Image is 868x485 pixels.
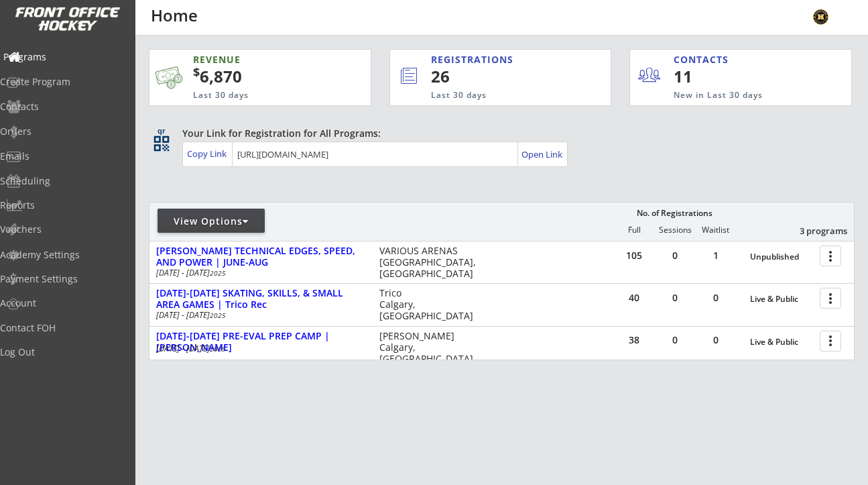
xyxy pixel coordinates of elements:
div: View Options [158,215,265,228]
div: Copy Link [187,148,229,160]
div: [PERSON_NAME] Calgary, [GEOGRAPHIC_DATA] [379,331,485,364]
em: 2025 [210,344,226,354]
div: 11 [674,65,756,88]
div: 6,870 [193,65,328,88]
sup: $ [193,64,200,80]
div: Open Link [521,149,564,160]
div: Last 30 days [193,90,312,101]
div: 3 programs [778,225,847,237]
div: Unpublished [750,252,813,262]
div: Live & Public [750,294,813,304]
div: [DATE]-[DATE] SKATING, SKILLS, & SMALL AREA GAMES | Trico Rec [156,288,365,311]
div: 1 [696,251,736,260]
button: more_vert [820,331,841,352]
div: 0 [655,335,695,345]
div: Waitlist [695,225,735,235]
div: [PERSON_NAME] TECHNICAL EDGES, SPEED, AND POWER | JUNE-AUG [156,246,365,268]
div: REVENUE [193,53,312,66]
div: [DATE] - [DATE] [156,269,361,277]
div: [DATE]-[DATE] PRE-EVAL PREP CAMP | [PERSON_NAME] [156,331,365,354]
div: 0 [655,293,695,303]
div: Programs [3,52,124,62]
div: 0 [696,335,736,345]
div: 26 [431,65,566,88]
div: Your Link for Registration for All Programs: [182,127,813,140]
em: 2025 [210,311,226,320]
div: Live & Public [750,337,813,347]
div: New in Last 30 days [674,90,789,101]
div: Last 30 days [431,90,556,101]
div: qr [153,127,169,136]
div: 40 [614,293,654,303]
div: [DATE] - [DATE] [156,345,361,353]
div: 105 [614,251,654,260]
div: Sessions [655,225,695,235]
button: qr_code [151,133,172,154]
div: REGISTRATIONS [431,53,554,66]
div: 0 [655,251,695,260]
div: CONTACTS [674,53,735,66]
div: [DATE] - [DATE] [156,311,361,319]
em: 2025 [210,268,226,278]
button: more_vert [820,246,841,266]
div: No. of Registrations [633,209,716,218]
div: Full [614,225,654,235]
div: 38 [614,335,654,345]
div: 0 [696,293,736,303]
div: Trico Calgary, [GEOGRAPHIC_DATA] [379,288,485,321]
a: Open Link [521,145,564,164]
button: more_vert [820,288,841,309]
div: VARIOUS ARENAS [GEOGRAPHIC_DATA], [GEOGRAPHIC_DATA] [379,246,485,279]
